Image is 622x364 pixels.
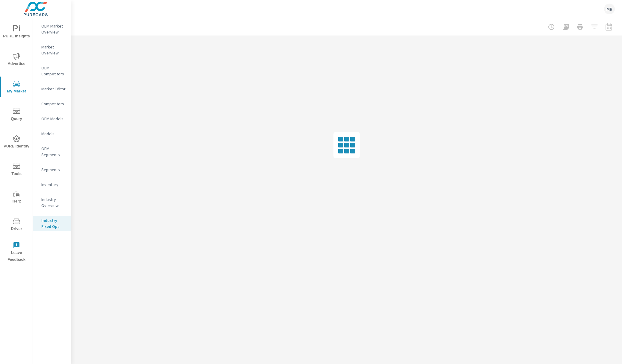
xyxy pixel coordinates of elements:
span: Advertise [2,53,31,67]
div: MR [604,4,615,14]
span: Driver [2,218,31,232]
span: Leave Feedback [2,242,31,263]
div: Industry Fixed Ops [33,216,71,231]
p: Competitors [41,101,66,107]
p: Segments [41,167,66,173]
div: nav menu [0,18,33,266]
div: OEM Market Overview [33,22,71,36]
span: PURE Insights [2,25,31,40]
div: OEM Competitors [33,63,71,78]
p: OEM Models [41,116,66,122]
div: Industry Overview [33,195,71,210]
div: Market Overview [33,42,71,57]
span: Tools [2,163,31,177]
span: Tier2 [2,190,31,205]
div: Inventory [33,180,71,189]
p: OEM Segments [41,146,66,158]
p: Market Overview [41,44,66,56]
div: OEM Models [33,114,71,123]
p: Models [41,131,66,137]
p: Inventory [41,182,66,188]
div: Models [33,129,71,138]
p: OEM Market Overview [41,23,66,35]
span: My Market [2,80,31,95]
p: Market Editor [41,86,66,92]
span: Query [2,108,31,122]
div: Segments [33,165,71,174]
p: Industry Fixed Ops [41,217,66,229]
span: PURE Identity [2,135,31,150]
div: OEM Segments [33,144,71,159]
div: Competitors [33,99,71,108]
p: Industry Overview [41,197,66,208]
div: Market Editor [33,84,71,93]
p: OEM Competitors [41,65,66,77]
